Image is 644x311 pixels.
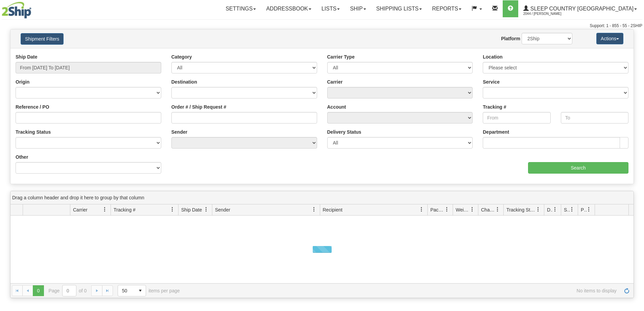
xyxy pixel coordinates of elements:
[118,285,146,296] span: Page sizes drop down
[501,35,520,42] label: Platform
[323,206,342,213] span: Recipient
[416,204,427,215] a: Recipient filter column settings
[167,204,178,215] a: Tracking # filter column settings
[10,191,634,204] div: grid grouping header
[583,204,595,215] a: Pickup Status filter column settings
[261,0,316,17] a: Addressbook
[171,104,226,110] label: Order # / Ship Request #
[308,204,320,215] a: Sender filter column settings
[371,0,427,17] a: Shipping lists
[327,79,343,85] label: Carrier
[122,287,131,294] span: 50
[99,204,111,215] a: Carrier filter column settings
[327,104,346,110] label: Account
[566,204,578,215] a: Shipment Issues filter column settings
[561,112,628,124] input: To
[523,10,574,17] span: 2044 / [PERSON_NAME]
[114,206,136,213] span: Tracking #
[189,288,617,293] span: No items to display
[467,204,478,215] a: Weight filter column settings
[327,129,361,135] label: Delivery Status
[316,0,345,17] a: Lists
[33,285,44,296] span: Page 0
[16,104,49,110] label: Reference / PO
[345,0,371,17] a: Ship
[73,206,88,213] span: Carrier
[483,104,506,110] label: Tracking #
[430,206,445,213] span: Packages
[171,79,197,85] label: Destination
[596,33,623,44] button: Actions
[21,33,64,45] button: Shipment Filters
[483,79,500,85] label: Service
[549,204,561,215] a: Delivery Status filter column settings
[2,2,31,19] img: logo2044.jpg
[16,154,28,160] label: Other
[532,204,544,215] a: Tracking Status filter column settings
[581,206,587,213] span: Pickup Status
[481,206,495,213] span: Charge
[200,204,212,215] a: Ship Date filter column settings
[441,204,453,215] a: Packages filter column settings
[456,206,470,213] span: Weight
[483,112,550,124] input: From
[518,0,642,17] a: Sleep Country [GEOGRAPHIC_DATA] 2044 / [PERSON_NAME]
[16,53,38,60] label: Ship Date
[621,285,632,296] a: Refresh
[483,53,502,60] label: Location
[135,285,146,296] span: select
[118,285,180,296] span: items per page
[16,129,51,135] label: Tracking Status
[327,53,355,60] label: Carrier Type
[181,206,202,213] span: Ship Date
[529,6,634,12] span: Sleep Country [GEOGRAPHIC_DATA]
[528,162,628,174] input: Search
[2,23,642,29] div: Support: 1 - 855 - 55 - 2SHIP
[171,53,192,60] label: Category
[220,0,261,17] a: Settings
[547,206,553,213] span: Delivery Status
[564,206,570,213] span: Shipment Issues
[215,206,230,213] span: Sender
[506,206,536,213] span: Tracking Status
[49,285,87,296] span: Page of 0
[171,129,187,135] label: Sender
[483,129,509,135] label: Department
[16,79,29,85] label: Origin
[427,0,467,17] a: Reports
[628,121,643,190] iframe: chat widget
[492,204,503,215] a: Charge filter column settings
